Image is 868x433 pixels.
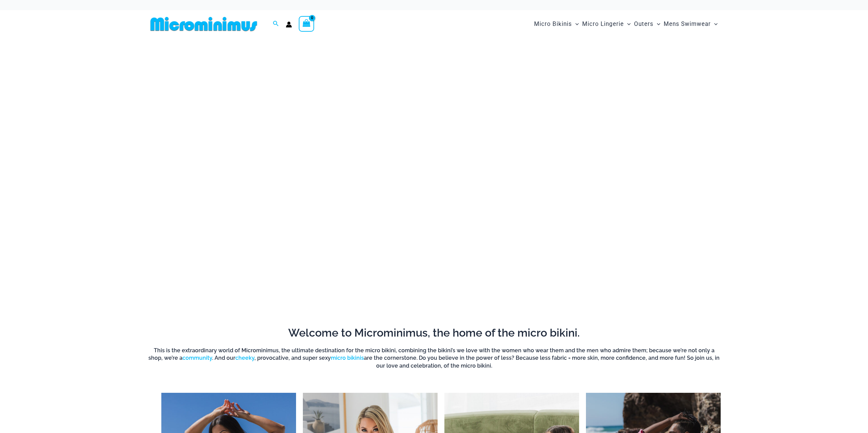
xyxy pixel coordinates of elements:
a: Micro LingerieMenu ToggleMenu Toggle [580,14,632,34]
a: Micro BikinisMenu ToggleMenu Toggle [532,14,580,34]
img: MM SHOP LOGO FLAT [148,16,260,32]
a: View Shopping Cart, empty [299,16,314,32]
span: Micro Bikinis [534,15,572,33]
span: Mens Swimwear [664,15,711,33]
h6: This is the extraordinary world of Microminimus, the ultimate destination for the micro bikini, c... [148,347,721,370]
a: Account icon link [286,21,292,28]
span: Outers [634,15,653,33]
a: Mens SwimwearMenu ToggleMenu Toggle [662,14,719,34]
span: Menu Toggle [653,15,660,33]
a: cheeky [235,355,254,361]
a: community [182,355,212,361]
span: Menu Toggle [624,15,631,33]
span: Menu Toggle [711,15,718,33]
nav: Site Navigation [531,13,721,35]
h2: Welcome to Microminimus, the home of the micro bikini. [148,326,721,340]
a: Search icon link [273,20,279,28]
span: Menu Toggle [572,15,579,33]
a: OutersMenu ToggleMenu Toggle [632,14,662,34]
a: micro bikinis [331,355,364,361]
span: Micro Lingerie [582,15,624,33]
